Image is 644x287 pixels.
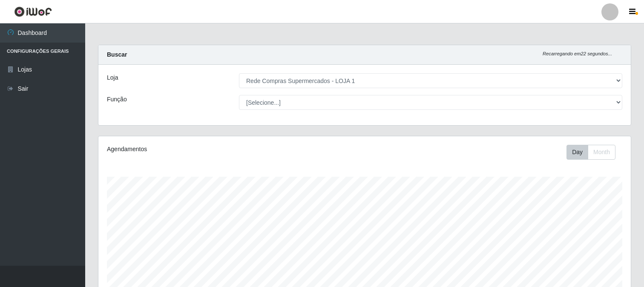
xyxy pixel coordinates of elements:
button: Day [566,145,588,160]
div: Agendamentos [107,145,314,154]
div: First group [566,145,615,160]
div: Toolbar with button groups [566,145,622,160]
label: Função [107,95,127,104]
strong: Buscar [107,51,127,58]
label: Loja [107,73,118,82]
i: Recarregando em 22 segundos... [543,51,612,56]
img: CoreUI Logo [14,6,52,17]
button: Month [588,145,615,160]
